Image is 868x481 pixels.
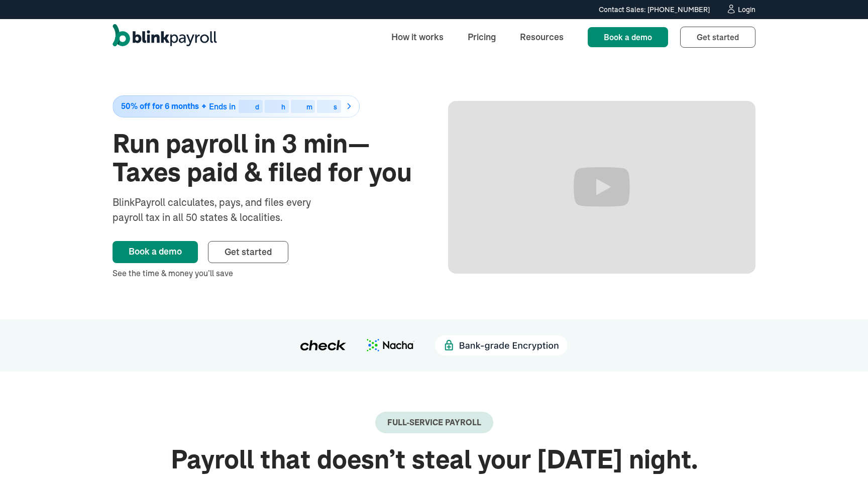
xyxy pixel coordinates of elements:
[113,130,420,187] h1: Run payroll in 3 min—Taxes paid & filed for you
[113,267,420,279] div: See the time & money you’ll save
[113,195,338,225] div: BlinkPayroll calculates, pays, and files every payroll tax in all 50 states & localities.
[208,241,288,263] a: Get started
[306,103,312,110] div: m
[113,445,755,474] h2: Payroll that doesn’t steal your [DATE] night.
[113,95,420,117] a: 50% off for 6 monthsEnds indhms
[448,101,755,274] iframe: Run Payroll in 3 min with BlinkPayroll
[383,26,452,48] a: How it works
[604,32,652,42] span: Book a demo
[113,24,217,50] a: home
[334,103,337,110] div: s
[387,418,481,427] div: Full-Service payroll
[512,26,572,48] a: Resources
[255,103,259,110] div: d
[121,102,199,110] span: 50% off for 6 months
[588,27,668,47] a: Book a demo
[460,26,504,48] a: Pricing
[281,103,285,110] div: h
[726,4,755,15] a: Login
[113,241,198,263] a: Book a demo
[225,246,272,258] span: Get started
[599,5,710,15] div: Contact Sales: [PHONE_NUMBER]
[738,6,755,13] div: Login
[680,27,755,48] a: Get started
[209,101,236,111] span: Ends in
[697,32,739,42] span: Get started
